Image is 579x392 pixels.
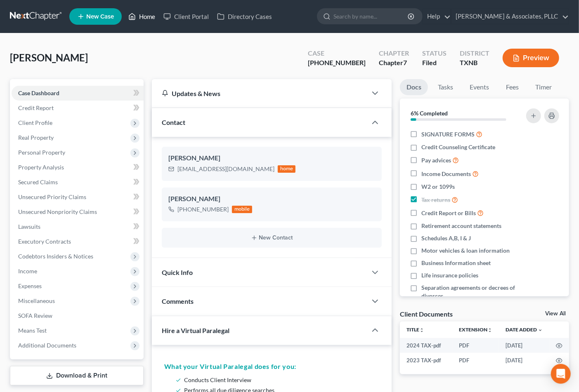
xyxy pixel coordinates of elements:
div: TXNB [460,58,489,68]
span: Income [18,268,37,275]
span: W2 or 1099s [421,183,455,191]
span: [PERSON_NAME] [10,52,88,63]
div: Client Documents [400,310,453,318]
a: Help [423,9,451,24]
td: PDF [452,353,499,368]
a: Unsecured Nonpriority Claims [12,204,144,219]
span: SIGNATURE FORMS [421,130,475,138]
td: 2023 TAX-pdf [400,353,452,368]
div: Case [308,49,366,58]
span: Secured Claims [18,178,58,185]
span: Schedules A,B, I & J [421,234,471,242]
td: [DATE] [499,353,549,368]
a: Tasks [431,79,460,95]
a: SOFA Review [12,308,144,323]
span: Expenses [18,282,42,289]
div: Status [422,49,447,58]
span: Separation agreements or decrees of divorces [421,284,520,300]
a: Case Dashboard [12,86,144,101]
span: New Case [86,14,114,20]
div: [PHONE_NUMBER] [177,205,229,214]
a: Unsecured Priority Claims [12,190,144,204]
a: Date Added expand_more [506,326,543,333]
span: Quick Info [162,268,193,276]
a: Credit Report [12,101,144,115]
span: Motor vehicles & loan information [421,246,510,255]
i: expand_more [538,328,543,333]
i: unfold_more [487,328,492,333]
span: SOFA Review [18,312,52,319]
a: Extensionunfold_more [459,326,492,333]
div: Chapter [379,49,409,58]
span: Income Documents [421,170,471,178]
span: Client Profile [18,119,52,126]
input: Search by name... [333,9,409,24]
button: Preview [503,49,559,67]
a: View All [545,311,566,317]
div: [EMAIL_ADDRESS][DOMAIN_NAME] [177,165,274,173]
h5: What your Virtual Paralegal does for you: [164,361,380,371]
span: Retirement account statements [421,222,501,230]
span: Real Property [18,134,54,141]
span: Miscellaneous [18,297,55,304]
div: [PHONE_NUMBER] [308,58,366,68]
a: Events [463,79,496,95]
a: Directory Cases [213,9,276,24]
div: home [278,165,296,173]
a: Executory Contracts [12,234,144,249]
span: Unsecured Nonpriority Claims [18,208,97,215]
span: Life insurance policies [421,271,478,279]
span: Contact [162,118,185,126]
li: Conducts Client Interview [184,375,376,385]
div: [PERSON_NAME] [168,194,376,204]
a: Property Analysis [12,160,144,175]
button: New Contact [168,235,376,241]
span: Executory Contracts [18,238,71,245]
span: Comments [162,297,194,305]
div: mobile [232,206,253,213]
a: Fees [499,79,525,95]
span: Pay advices [421,156,451,164]
div: Open Intercom Messenger [551,364,571,384]
td: PDF [452,338,499,353]
a: Home [124,9,159,24]
div: [PERSON_NAME] [168,153,376,163]
span: Codebtors Insiders & Notices [18,253,93,260]
span: Credit Report [18,104,54,111]
span: Case Dashboard [18,89,59,96]
a: Timer [529,79,558,95]
a: Docs [400,79,428,95]
a: Lawsuits [12,219,144,234]
i: unfold_more [419,328,424,333]
div: Updates & News [162,89,357,98]
span: 7 [403,59,407,66]
span: Credit Report or Bills [421,209,476,217]
td: 2024 TAX-pdf [400,338,452,353]
a: Secured Claims [12,175,144,190]
span: Tax returns [421,196,450,204]
a: Client Portal [159,9,213,24]
span: Additional Documents [18,342,76,349]
strong: 6% Completed [411,110,448,117]
td: [DATE] [499,338,549,353]
span: Unsecured Priority Claims [18,193,86,200]
span: Lawsuits [18,223,40,230]
span: Business Information sheet [421,259,491,267]
span: Property Analysis [18,164,64,171]
div: Chapter [379,58,409,68]
a: Titleunfold_more [406,326,424,333]
span: Credit Counseling Certificate [421,143,495,151]
span: Means Test [18,327,47,334]
a: [PERSON_NAME] & Associates, PLLC [451,9,569,24]
div: Filed [422,58,447,68]
a: Download & Print [10,366,144,385]
span: Personal Property [18,149,65,156]
span: Hire a Virtual Paralegal [162,326,229,334]
div: District [460,49,489,58]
